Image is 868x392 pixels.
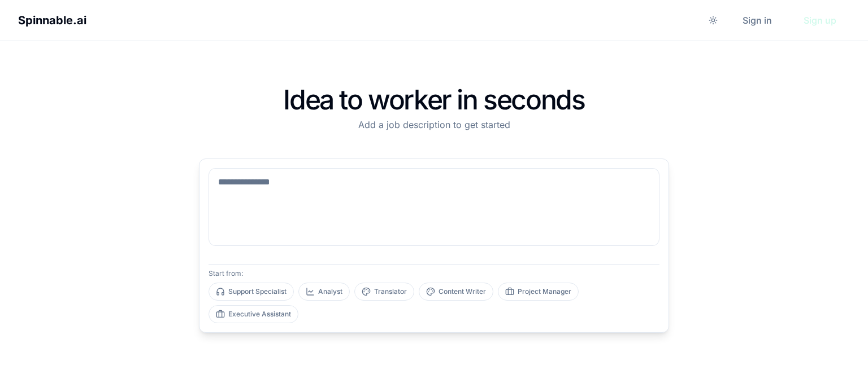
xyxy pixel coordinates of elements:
[209,283,294,301] button: Support Specialist
[354,283,414,301] button: Translator
[702,9,724,32] button: Switch to dark mode
[199,86,669,113] h1: Idea to worker in seconds
[498,283,579,301] button: Project Manager
[790,9,850,32] button: Sign up
[18,14,86,27] span: Spinnable
[209,269,659,278] p: Start from:
[199,118,669,131] p: Add a job description to get started
[73,14,86,27] span: .ai
[729,9,785,32] button: Sign in
[209,305,298,323] button: Executive Assistant
[298,283,350,301] button: Analyst
[419,283,493,301] button: Content Writer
